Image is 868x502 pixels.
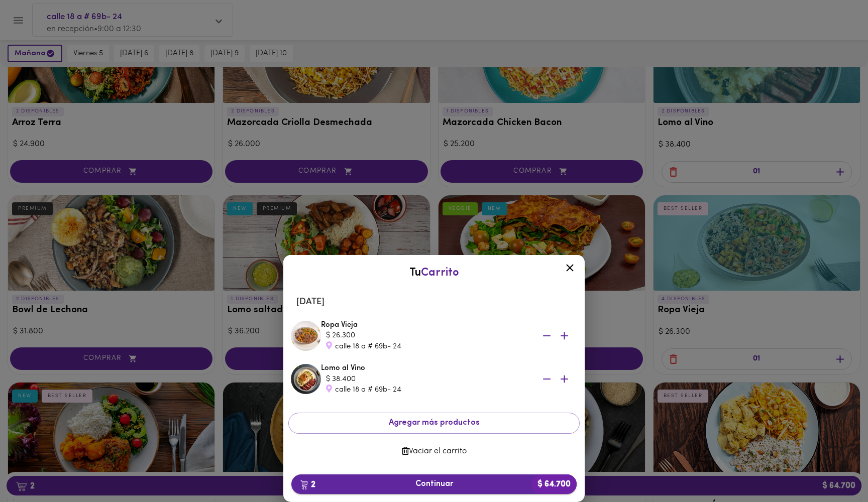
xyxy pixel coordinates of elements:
[291,321,321,351] img: Ropa Vieja
[421,267,459,279] span: Carrito
[531,474,577,494] b: $ 64.700
[297,418,571,428] span: Agregar más productos
[288,442,580,461] button: Vaciar el carrito
[288,413,580,433] button: Agregar más productos
[299,479,569,489] span: Continuar
[291,364,321,394] img: Lomo al Vino
[288,290,580,314] li: [DATE]
[326,341,527,352] div: calle 18 a # 69b- 24
[326,385,527,395] div: calle 18 a # 69b- 24
[810,444,858,492] iframe: Messagebird Livechat Widget
[321,320,577,352] div: Ropa Vieja
[300,480,308,490] img: cart.png
[293,265,575,281] div: Tu
[291,474,577,494] button: 2Continuar$ 64.700
[326,330,527,341] div: $ 26.300
[321,363,577,395] div: Lomo al Vino
[326,374,527,385] div: $ 38.400
[296,447,572,456] span: Vaciar el carrito
[294,478,321,491] b: 2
